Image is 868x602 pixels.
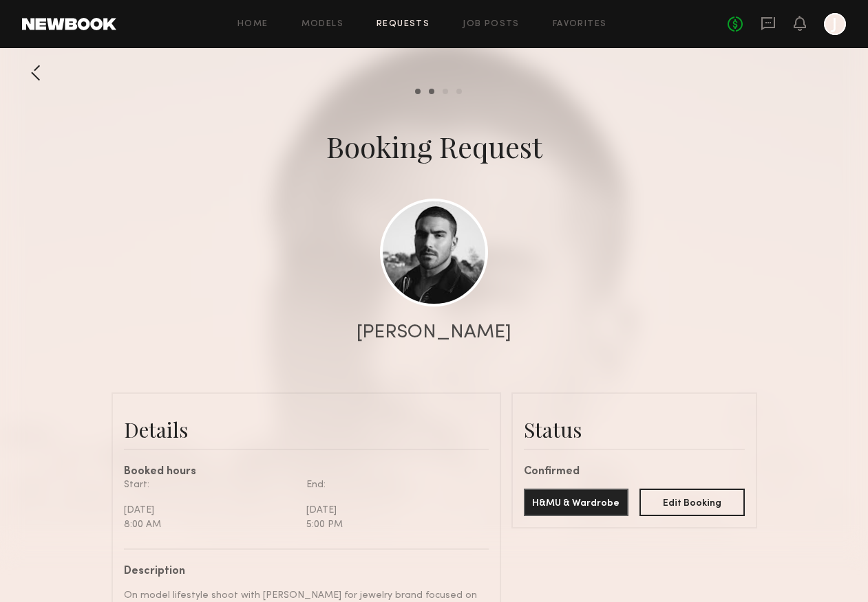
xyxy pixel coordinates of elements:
a: Job Posts [463,20,520,29]
div: 8:00 AM [124,517,296,532]
div: Details [124,416,489,443]
a: Home [237,20,268,29]
div: Start: [124,478,296,492]
a: Models [301,20,343,29]
a: Favorites [553,20,607,29]
div: 5:00 PM [306,517,478,532]
div: Description [124,566,478,577]
div: [PERSON_NAME] [357,323,511,342]
div: Confirmed [524,467,745,478]
div: End: [306,478,478,492]
div: Booked hours [124,467,489,478]
button: Edit Booking [639,489,745,516]
div: [DATE] [124,503,296,517]
button: H&MU & Wardrobe [524,489,629,516]
div: Booking Request [326,127,542,166]
div: Status [524,416,745,443]
a: Requests [377,20,430,29]
div: [DATE] [306,503,478,517]
a: J [824,13,846,35]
